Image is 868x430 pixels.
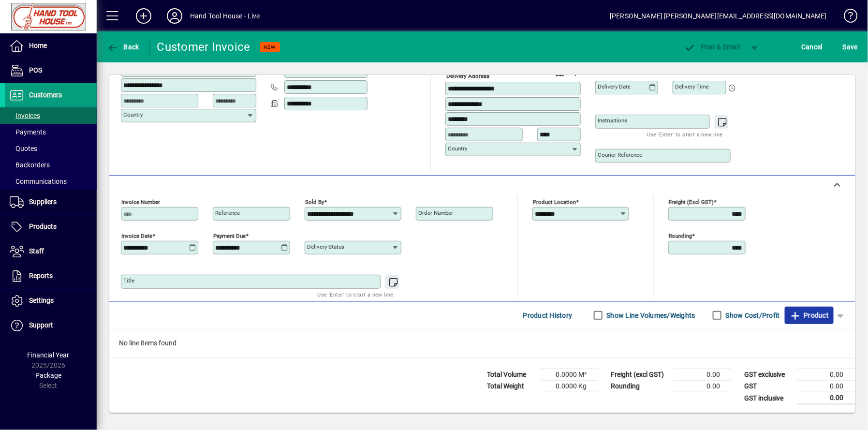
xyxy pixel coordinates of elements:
span: Products [29,222,57,230]
td: Total Volume [482,369,540,381]
a: Staff [5,239,97,264]
a: Backorders [5,157,97,173]
span: Product History [523,308,573,323]
label: Show Cost/Profit [724,311,780,320]
app-page-header-button: Back [97,38,150,56]
mat-label: Title [123,277,134,284]
mat-label: Order number [418,209,453,216]
td: GST [739,381,797,392]
button: Post & Email [679,38,745,56]
a: Settings [5,289,97,313]
a: POS [5,59,97,83]
span: S [843,43,847,51]
td: Total Weight [482,381,540,392]
span: Payments [10,128,46,136]
td: 0.00 [797,369,855,381]
span: Financial Year [28,351,70,359]
mat-label: Product location [533,199,576,206]
mat-label: Country [448,145,467,152]
mat-label: Delivery status [307,243,344,250]
span: Back [107,43,139,51]
span: Home [29,42,47,49]
span: Backorders [10,161,50,169]
button: Add [128,7,159,25]
a: Knowledge Base [837,2,856,33]
button: Profile [159,7,190,25]
a: Quotes [5,140,97,157]
span: Communications [10,178,67,185]
td: 0.0000 Kg [540,381,598,392]
span: Reports [29,272,53,280]
span: Support [29,321,53,329]
span: ave [843,39,858,55]
span: NEW [264,44,276,50]
a: Communications [5,173,97,190]
td: 0.00 [797,381,855,392]
div: [PERSON_NAME] [PERSON_NAME][EMAIL_ADDRESS][DOMAIN_NAME] [610,8,827,24]
td: 0.00 [674,381,732,392]
a: View on map [552,65,568,80]
td: Freight (excl GST) [606,369,674,381]
span: Package [35,371,61,379]
mat-label: Reference [215,209,240,216]
span: Settings [29,297,54,304]
td: Rounding [606,381,674,392]
span: Quotes [10,145,37,152]
mat-label: Invoice number [121,199,160,206]
mat-hint: Use 'Enter' to start a new line [318,289,394,300]
span: Cancel [802,39,823,55]
td: GST inclusive [739,392,797,404]
td: 0.00 [674,369,732,381]
span: Staff [29,247,44,255]
mat-label: Payment due [213,233,246,239]
span: Customers [29,91,62,99]
button: Back [104,38,142,56]
span: Product [790,308,829,323]
span: POS [29,66,42,74]
mat-label: Country [123,111,143,118]
button: Product History [519,307,576,324]
mat-label: Invoice date [121,233,152,239]
a: Support [5,313,97,338]
a: Payments [5,124,97,140]
mat-label: Sold by [305,199,324,206]
mat-label: Instructions [598,117,627,124]
a: Products [5,215,97,239]
mat-hint: Use 'Enter' to start a new line [647,129,723,140]
button: Product [785,307,834,324]
mat-label: Delivery date [598,83,631,90]
a: Home [5,34,97,58]
td: GST exclusive [739,369,797,381]
span: Invoices [10,112,40,119]
div: No line items found [109,328,855,358]
td: 0.00 [797,392,855,404]
button: Save [840,38,860,56]
label: Show Line Volumes/Weights [605,311,695,320]
mat-label: Rounding [669,233,692,239]
button: Cancel [799,38,825,56]
a: Reports [5,264,97,288]
td: 0.0000 M³ [540,369,598,381]
span: P [701,43,706,51]
mat-label: Courier Reference [598,151,642,158]
div: Customer Invoice [157,39,250,55]
a: Suppliers [5,190,97,214]
mat-label: Delivery time [675,83,709,90]
span: ost & Email [684,43,740,51]
div: Hand Tool House - Live [190,8,260,24]
a: Invoices [5,107,97,124]
button: Choose address [568,65,583,81]
mat-label: Freight (excl GST) [669,199,714,206]
span: Suppliers [29,198,57,206]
